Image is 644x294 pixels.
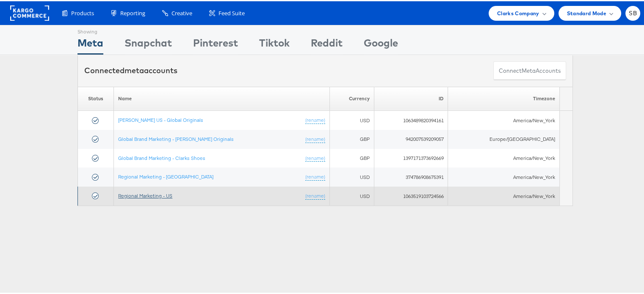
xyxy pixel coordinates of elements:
[522,66,536,74] span: meta
[374,148,448,167] td: 1397171373692669
[193,34,238,53] div: Pinterest
[448,129,559,148] td: Europe/[GEOGRAPHIC_DATA]
[374,85,448,110] th: ID
[114,85,330,110] th: Name
[448,110,559,129] td: America/New_York
[374,110,448,129] td: 1063489820394161
[218,8,245,16] span: Feed Suite
[305,115,325,123] a: (rename)
[448,166,559,185] td: America/New_York
[118,154,205,160] a: Global Brand Marketing - Clarks Shoes
[305,154,325,161] a: (rename)
[567,8,606,16] span: Standard Mode
[120,8,145,16] span: Reporting
[374,185,448,204] td: 1063519103724566
[329,185,374,204] td: USD
[84,64,177,75] div: Connected accounts
[497,8,539,16] span: Clarks Company
[71,8,94,16] span: Products
[329,129,374,148] td: GBP
[118,115,203,122] a: [PERSON_NAME] US - Global Originals
[329,110,374,129] td: USD
[629,9,637,15] span: SB
[124,64,144,74] span: meta
[448,185,559,204] td: America/New_York
[329,85,374,110] th: Currency
[329,148,374,167] td: GBP
[364,34,398,53] div: Google
[171,8,192,16] span: Creative
[493,60,566,79] button: ConnectmetaAccounts
[374,129,448,148] td: 942007539209057
[118,172,213,179] a: Regional Marketing - [GEOGRAPHIC_DATA]
[77,24,103,34] div: Showing
[374,166,448,185] td: 374786908675391
[448,85,559,110] th: Timezone
[118,191,172,198] a: Regional Marketing - US
[124,34,172,53] div: Snapchat
[305,135,325,142] a: (rename)
[448,148,559,167] td: America/New_York
[329,166,374,185] td: USD
[305,191,325,198] a: (rename)
[259,34,290,53] div: Tiktok
[311,34,343,53] div: Reddit
[78,85,114,110] th: Status
[77,34,103,53] div: Meta
[305,172,325,179] a: (rename)
[118,135,234,141] a: Global Brand Marketing - [PERSON_NAME] Originals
